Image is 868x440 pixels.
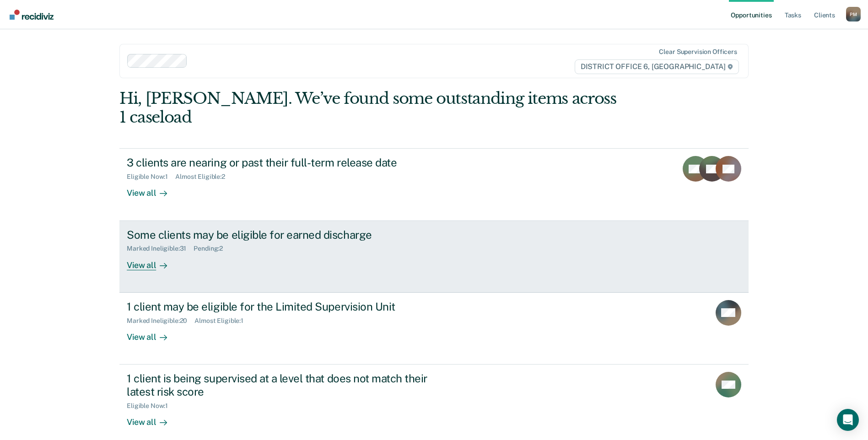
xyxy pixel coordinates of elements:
[194,317,251,325] div: Almost Eligible : 1
[127,317,194,325] div: Marked Ineligible : 20
[119,148,749,220] a: 3 clients are nearing or past their full-term release dateEligible Now:1Almost Eligible:2View all
[127,173,175,181] div: Eligible Now : 1
[127,228,448,241] div: Some clients may be eligible for earned discharge
[127,245,194,252] div: Marked Ineligible : 31
[175,173,232,181] div: Almost Eligible : 2
[127,402,175,410] div: Eligible Now : 1
[127,372,448,398] div: 1 client is being supervised at a level that does not match their latest risk score
[659,48,737,56] div: Clear supervision officers
[10,10,54,20] img: Recidiviz
[119,89,623,127] div: Hi, [PERSON_NAME]. We’ve found some outstanding items across 1 caseload
[846,7,861,21] button: Profile dropdown button
[127,324,178,342] div: View all
[127,409,178,427] div: View all
[127,181,178,199] div: View all
[119,221,749,293] a: Some clients may be eligible for earned dischargeMarked Ineligible:31Pending:2View all
[127,252,178,270] div: View all
[194,245,230,252] div: Pending : 2
[846,7,861,21] div: P M
[127,156,448,169] div: 3 clients are nearing or past their full-term release date
[127,300,448,313] div: 1 client may be eligible for the Limited Supervision Unit
[575,59,739,74] span: DISTRICT OFFICE 6, [GEOGRAPHIC_DATA]
[119,293,749,365] a: 1 client may be eligible for the Limited Supervision UnitMarked Ineligible:20Almost Eligible:1Vie...
[837,409,859,431] div: Open Intercom Messenger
